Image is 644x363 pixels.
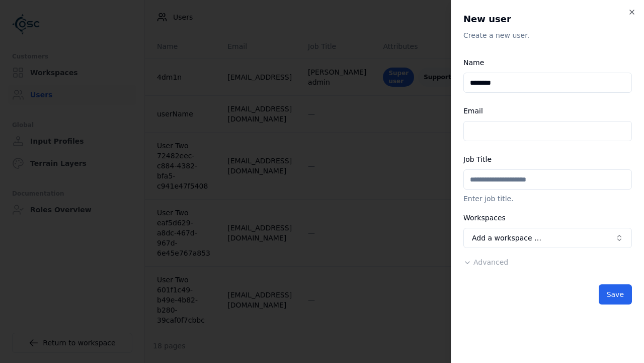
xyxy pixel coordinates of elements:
[463,58,484,67] label: Name
[463,155,492,163] label: Job Title
[599,284,632,305] button: Save
[463,214,506,222] label: Workspaces
[463,194,632,204] p: Enter job title.
[463,107,483,115] label: Email
[472,233,541,243] span: Add a workspace …
[463,12,632,26] h2: New user
[463,30,632,40] p: Create a new user.
[473,258,508,266] span: Advanced
[463,257,508,267] button: Advanced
